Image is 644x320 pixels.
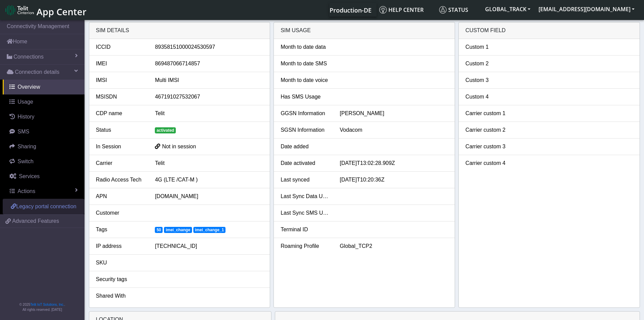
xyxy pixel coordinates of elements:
[91,209,150,217] div: Customer
[91,143,150,151] div: In Session
[18,114,34,120] span: History
[276,242,335,250] div: Roaming Profile
[150,242,268,250] div: [TECHNICAL_ID]
[193,227,226,233] span: imei_change_1
[335,242,453,250] div: Global_TCP2
[91,60,150,68] div: IMEI
[37,5,87,18] span: App Center
[5,5,34,16] img: logo-telit-cinterion-gw-new.png
[379,6,387,14] img: knowledge.svg
[91,192,150,200] div: APN
[91,93,150,101] div: MSISDN
[276,192,335,200] div: Last Sync Data Usage
[91,43,150,51] div: ICCID
[436,3,481,17] a: Status
[330,6,372,14] span: Production-DE
[18,84,40,90] span: Overview
[3,94,85,109] a: Usage
[460,143,520,151] div: Carrier custom 3
[3,139,85,154] a: Sharing
[18,158,33,164] span: Switch
[155,227,163,233] span: 50
[91,159,150,167] div: Carrier
[460,159,520,167] div: Carrier custom 4
[5,3,86,17] a: App Center
[276,176,335,184] div: Last synced
[3,169,85,184] a: Services
[12,217,59,225] span: Advanced Features
[335,126,453,134] div: Vodacom
[150,159,268,167] div: Telit
[91,109,150,118] div: CDP name
[3,124,85,139] a: SMS
[276,226,335,234] div: Terminal ID
[91,76,150,84] div: IMSI
[91,242,150,250] div: IP address
[150,93,268,101] div: 467191027532067
[460,109,520,118] div: Carrier custom 1
[18,144,36,149] span: Sharing
[335,109,453,118] div: [PERSON_NAME]
[150,192,268,200] div: [DOMAIN_NAME]
[91,226,150,234] div: Tags
[3,80,85,94] a: Overview
[534,3,639,15] button: [EMAIL_ADDRESS][DOMAIN_NAME]
[91,275,150,283] div: Security tags
[164,227,192,233] span: imei_change
[276,76,335,84] div: Month to date voice
[439,6,447,14] img: status.svg
[335,176,453,184] div: [DATE]T10:20:36Z
[18,188,35,194] span: Actions
[91,176,150,184] div: Radio Access Tech
[459,22,640,39] div: Custom field
[335,159,453,167] div: [DATE]T13:02:28.909Z
[276,43,335,51] div: Month to date data
[276,109,335,118] div: GGSN Information
[460,60,520,68] div: Custom 2
[89,22,270,39] div: SIM details
[3,109,85,124] a: History
[91,126,150,134] div: Status
[276,93,335,101] div: Has SMS Usage
[377,3,436,17] a: Help center
[276,143,335,151] div: Date added
[19,173,40,179] span: Services
[274,22,455,39] div: SIM usage
[150,43,268,51] div: 89358151000024530597
[150,109,268,118] div: Telit
[481,3,534,15] button: GLOBAL_TRACK
[276,159,335,167] div: Date activated
[3,154,85,169] a: Switch
[276,209,335,217] div: Last Sync SMS Usage
[18,99,33,105] span: Usage
[150,60,268,68] div: 869487066714857
[91,292,150,300] div: Shared With
[460,43,520,51] div: Custom 1
[3,184,85,199] a: Actions
[15,68,59,76] span: Connection details
[439,6,468,14] span: Status
[14,53,44,61] span: Connections
[460,76,520,84] div: Custom 3
[379,6,424,14] span: Help center
[18,129,29,134] span: SMS
[276,60,335,68] div: Month to date SMS
[276,126,335,134] div: SGSN Information
[460,93,520,101] div: Custom 4
[16,204,76,209] span: Legacy portal connection
[91,259,150,267] div: SKU
[150,76,268,84] div: Multi IMSI
[150,176,268,184] div: 4G (LTE /CAT-M )
[329,3,371,17] a: Your current platform instance
[460,126,520,134] div: Carrier custom 2
[30,303,64,306] a: Telit IoT Solutions, Inc.
[162,144,196,149] span: Not in session
[155,127,176,133] span: activated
